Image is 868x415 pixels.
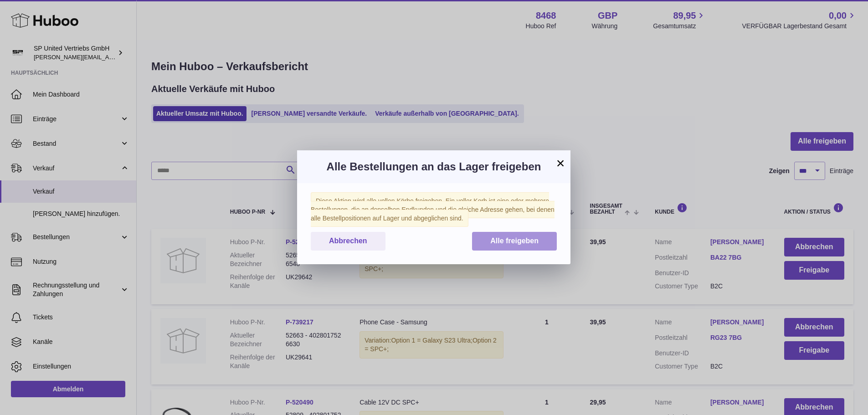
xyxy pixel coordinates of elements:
[490,237,539,245] span: Alle freigeben
[555,158,566,169] button: ×
[311,232,385,251] button: Abbrechen
[329,237,367,245] span: Abbrechen
[472,232,557,251] button: Alle freigeben
[311,159,557,174] h3: Alle Bestellungen an das Lager freigeben
[311,192,555,227] span: Diese Aktion wird alle vollen Körbe freigeben. Ein voller Korb ist eine oder mehrere Bestellungen...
